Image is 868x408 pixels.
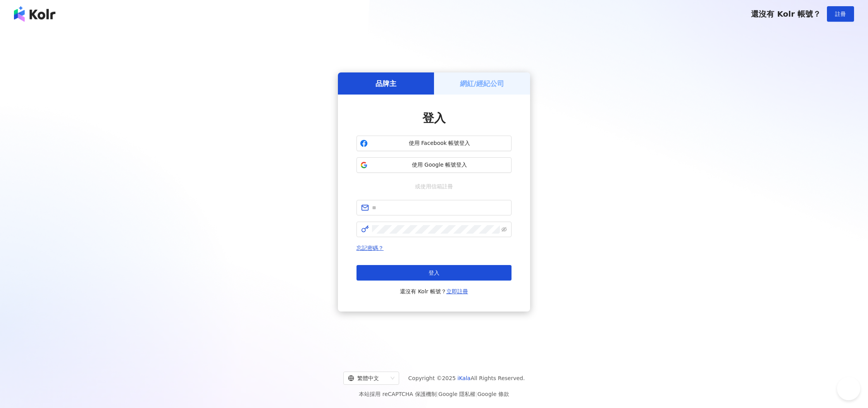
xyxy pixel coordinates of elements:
[835,11,846,17] span: 註冊
[446,288,468,294] a: 立即註冊
[356,245,384,251] a: 忘記密碼？
[356,265,511,281] button: 登入
[837,377,860,400] iframe: Help Scout Beacon - Open
[429,270,439,276] span: 登入
[348,372,387,384] div: 繁體中文
[475,391,477,397] span: |
[460,79,505,88] h5: 網紅/經紀公司
[827,6,854,22] button: 註冊
[437,391,439,397] span: |
[408,374,525,383] span: Copyright © 2025 All Rights Reserved.
[477,391,509,397] a: Google 條款
[371,139,508,147] span: 使用 Facebook 帳號登入
[14,6,55,22] img: logo
[410,182,458,191] span: 或使用信箱註冊
[422,111,446,125] span: 登入
[371,161,508,169] span: 使用 Google 帳號登入
[359,389,509,399] span: 本站採用 reCAPTCHA 保護機制
[356,157,511,173] button: 使用 Google 帳號登入
[356,136,511,151] button: 使用 Facebook 帳號登入
[751,9,821,19] span: 還沒有 Kolr 帳號？
[458,375,471,381] a: iKala
[438,391,475,397] a: Google 隱私權
[501,227,507,232] span: eye-invisible
[375,79,396,88] h5: 品牌主
[400,287,468,296] span: 還沒有 Kolr 帳號？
